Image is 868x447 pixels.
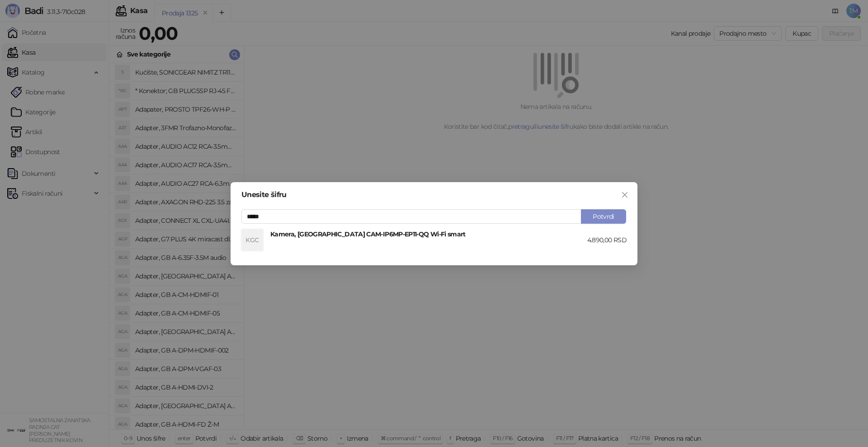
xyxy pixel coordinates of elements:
h4: Kamera, [GEOGRAPHIC_DATA] CAM-IP6MP-EP11-QQ Wi-Fi smart [270,229,587,239]
button: Potvrdi [581,209,626,224]
div: KGC [241,229,263,251]
span: Zatvori [618,191,632,198]
div: Unesite šifru [241,191,627,198]
button: Close [618,188,632,202]
div: 4.890,00 RSD [587,235,627,245]
span: close [621,191,628,198]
